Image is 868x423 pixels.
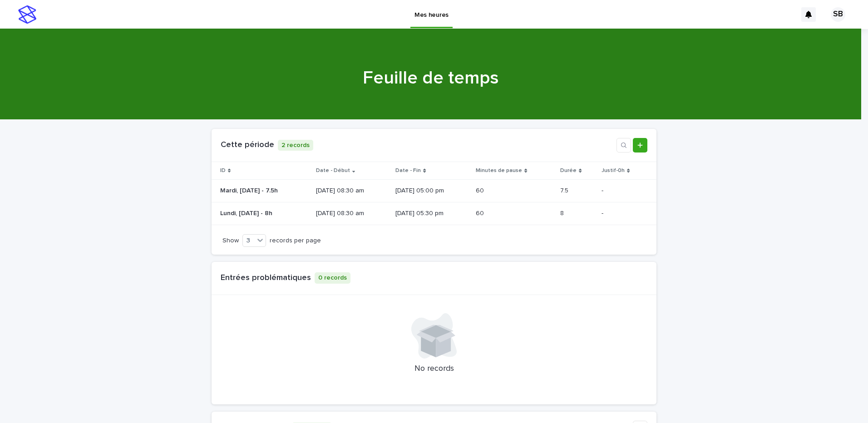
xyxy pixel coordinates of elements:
h1: Entrées problématiques [221,273,311,283]
a: Add new record [633,138,647,152]
p: 7.5 [560,185,570,195]
h1: Feuille de temps [208,67,653,89]
p: Justif-0h [602,166,625,176]
p: records per page [270,237,321,245]
p: Lundi, [DATE] - 8h [220,208,274,217]
p: Date - Début [316,166,350,176]
p: Durée [560,166,577,176]
h1: Cette période [221,140,274,150]
p: Date - Fin [395,166,421,176]
p: Show [222,237,239,245]
img: stacker-logo-s-only.png [18,5,36,24]
p: 0 records [315,272,350,284]
p: 60 [476,208,486,217]
p: 8 [560,208,566,217]
p: No records [212,364,656,374]
p: Minutes de pause [476,166,522,176]
p: 2 records [278,140,313,151]
p: ID [220,166,226,176]
p: 60 [476,185,486,195]
p: - [602,187,648,195]
tr: Mardi, [DATE] - 7.5hMardi, [DATE] - 7.5h [DATE] 08:30 am[DATE] 05:00 pm6060 7.57.5 - [212,180,656,202]
p: - [602,210,648,217]
div: 3 [243,236,254,246]
p: [DATE] 05:30 pm [395,210,469,217]
p: Mardi, [DATE] - 7.5h [220,185,280,195]
p: [DATE] 08:30 am [316,210,389,217]
div: SB [831,7,845,22]
p: [DATE] 05:00 pm [395,187,469,195]
tr: Lundi, [DATE] - 8hLundi, [DATE] - 8h [DATE] 08:30 am[DATE] 05:30 pm6060 88 - [212,202,656,225]
p: [DATE] 08:30 am [316,187,389,195]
